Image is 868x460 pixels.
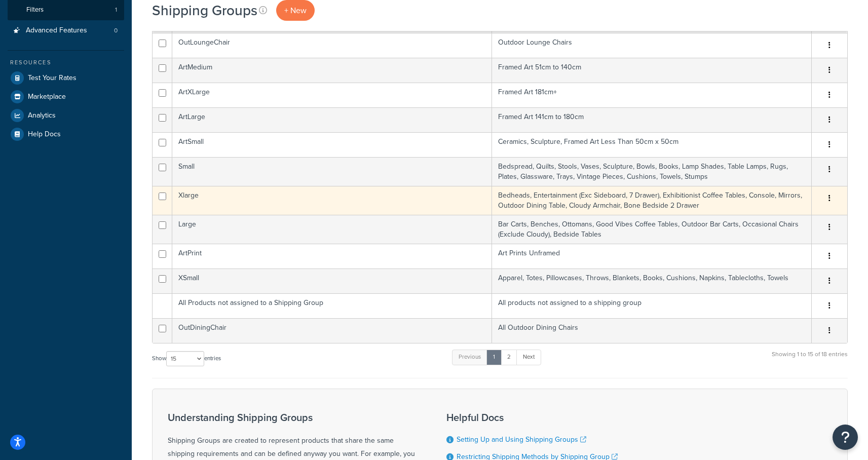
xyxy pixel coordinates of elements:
td: Framed Art 51cm to 140cm [492,58,812,83]
span: Test Your Rates [28,74,77,83]
td: Xlarge [172,186,492,215]
span: Advanced Features [26,26,87,35]
span: Help Docs [28,130,61,139]
td: ArtPrint [172,244,492,269]
div: Resources [8,58,124,67]
td: Apparel, Totes, Pillowcases, Throws, Blankets, Books, Cushions, Napkins, Tablecloths, Towels [492,269,812,293]
td: ArtSmall [172,132,492,157]
td: XSmall [172,269,492,293]
td: ArtLarge [172,107,492,132]
span: Analytics [28,111,56,120]
td: All Outdoor Dining Chairs [492,318,812,343]
a: Setting Up and Using Shipping Groups [457,434,586,445]
a: Analytics [8,106,124,125]
select: Showentries [166,351,204,366]
a: 1 [486,350,502,365]
span: 1 [115,6,117,14]
td: Framed Art 181cm+ [492,83,812,107]
td: Ceramics, Sculpture, Framed Art Less Than 50cm x 50cm [492,132,812,157]
span: Filters [26,6,44,14]
td: Bar Carts, Benches, Ottomans, Good Vibes Coffee Tables, Outdoor Bar Carts, Occasional Chairs (Exc... [492,215,812,244]
a: Marketplace [8,88,124,106]
td: All products not assigned to a shipping group [492,293,812,318]
a: Help Docs [8,125,124,143]
td: Framed Art 141cm to 180cm [492,107,812,132]
td: Large [172,215,492,244]
td: Bedheads, Entertainment (Exc Sideboard, 7 Drawer), Exhibitionist Coffee Tables, Console, Mirrors,... [492,186,812,215]
h3: Helpful Docs [446,412,622,423]
td: Bedspread, Quilts, Stools, Vases, Sculpture, Bowls, Books, Lamp Shades, Table Lamps, Rugs, Plates... [492,157,812,186]
span: + New [284,5,307,16]
div: Showing 1 to 15 of 18 entries [772,349,848,370]
td: ArtXLarge [172,83,492,107]
label: Show entries [152,351,221,366]
h3: Understanding Shipping Groups [168,412,421,423]
a: Previous [452,350,487,365]
td: Small [172,157,492,186]
button: Open Resource Center [833,425,858,450]
td: Art Prints Unframed [492,244,812,269]
td: ArtMedium [172,58,492,83]
span: 0 [114,26,118,35]
h1: Shipping Groups [152,1,257,20]
a: Next [516,350,541,365]
a: 2 [501,350,517,365]
td: All Products not assigned to a Shipping Group [172,293,492,318]
td: OutLoungeChair [172,33,492,58]
a: Test Your Rates [8,69,124,87]
li: Advanced Features [8,21,124,40]
a: Advanced Features 0 [8,21,124,40]
td: OutDiningChair [172,318,492,343]
td: Outdoor Lounge Chairs [492,33,812,58]
li: Filters [8,1,124,19]
span: Marketplace [28,93,66,101]
a: Filters 1 [8,1,124,19]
